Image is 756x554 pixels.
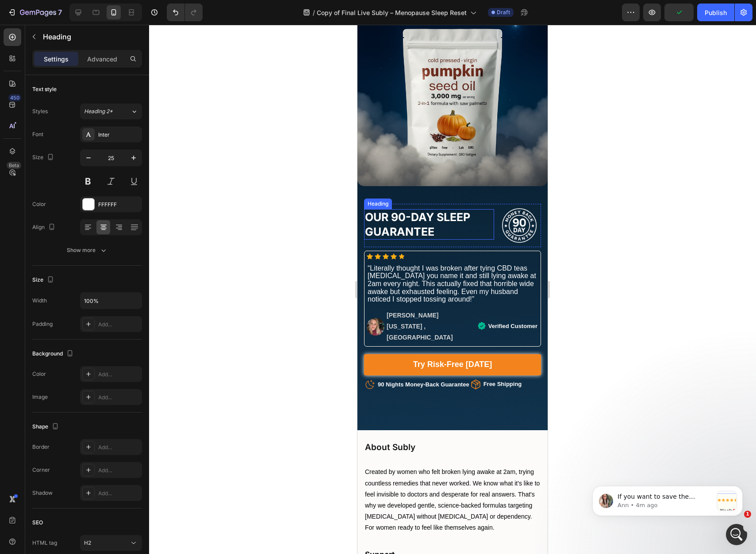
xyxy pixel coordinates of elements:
[43,31,138,42] p: Heading
[25,5,39,19] img: Profile image for Ann
[32,152,56,164] div: Size
[357,25,548,554] iframe: Design area
[4,4,66,21] button: 7
[32,421,61,433] div: Shape
[81,293,142,309] input: Auto
[138,4,155,20] button: Home
[152,286,166,300] button: Send a message…
[110,128,170,147] div: its saying this?
[80,535,142,551] button: H2
[8,525,37,534] span: Support
[167,4,203,21] div: Undo/Redo
[87,54,117,64] p: Advanced
[7,183,170,247] div: Ann says…
[697,4,734,21] button: Publish
[84,107,113,115] span: Heading 2*
[7,154,145,182] div: It seems like you are trying to hide it on all screens.
[32,348,75,360] div: Background
[32,519,43,527] div: SEO
[7,247,145,338] div: If you want to save the section as a template for re-use, you can consider making the section as ...
[14,252,138,287] div: If you want to save the section as a template for re-use, you can consider making the section as ...
[7,183,145,246] div: Currently, we have not supported hiding one element on all screens since it's better to delete th...
[8,271,169,286] textarea: Message…
[43,11,61,20] p: Active
[42,290,49,297] button: Upload attachment
[32,222,57,233] div: Align
[744,511,751,518] span: 1
[98,443,140,451] div: Add...
[6,4,23,20] button: go back
[84,539,91,546] span: H2
[32,320,53,328] div: Padding
[32,242,142,258] button: Show more
[43,4,57,11] h1: Ann
[98,131,140,139] div: Inter
[58,7,62,18] p: 7
[28,290,35,297] button: Gif picker
[98,371,140,378] div: Add...
[317,8,467,17] span: Copy of Final Live Subly – Menopause Sleep Reset
[32,297,47,305] div: Width
[98,201,140,209] div: FFFFFF
[32,466,50,474] div: Corner
[32,489,53,497] div: Shadow
[32,274,56,286] div: Size
[497,8,510,16] span: Draft
[7,162,21,169] div: Beta
[32,130,43,138] div: Font
[705,8,727,17] div: Publish
[14,160,138,177] div: It seems like you are trying to hide it on all screens.
[7,154,170,183] div: Ann says…
[32,393,48,401] div: Image
[726,524,747,545] iframe: Intercom live chat
[7,247,170,358] div: Ann says…
[14,290,21,297] button: Emoji picker
[155,4,171,19] div: Close
[32,107,48,115] div: Styles
[313,8,315,17] span: /
[8,94,21,101] div: 450
[32,200,46,208] div: Color
[98,489,140,497] div: Add...
[80,103,142,119] button: Heading 2*
[32,85,57,93] div: Text style
[98,394,140,401] div: Add...
[32,539,57,547] div: HTML tag
[67,246,108,255] div: Show more
[32,443,50,451] div: Border
[117,133,163,142] div: its saying this?
[98,466,140,474] div: Add...
[14,188,138,241] div: Currently, we have not supported hiding one element on all screens since it's better to delete th...
[7,128,170,154] div: Subly says…
[98,321,140,329] div: Add...
[579,468,756,530] iframe: Intercom notifications message
[32,370,46,378] div: Color
[44,54,69,64] p: Settings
